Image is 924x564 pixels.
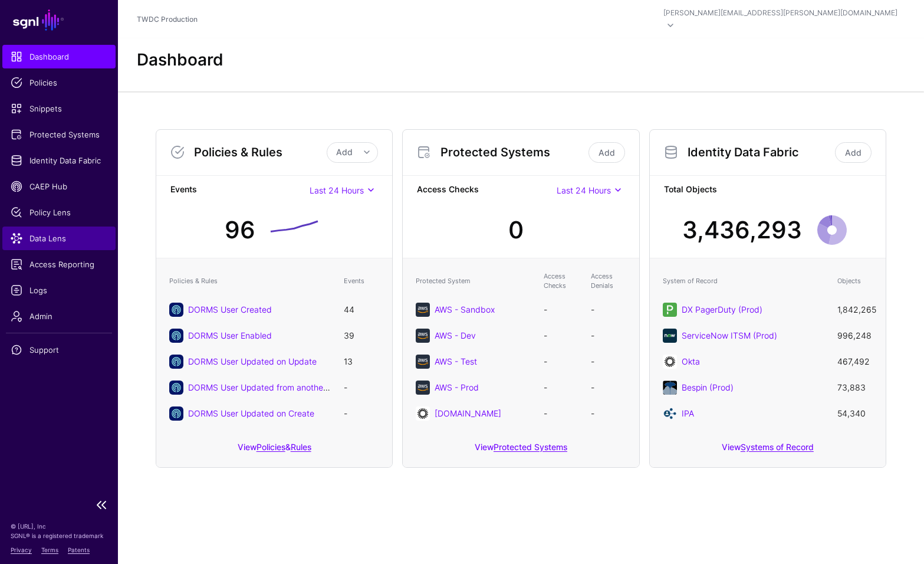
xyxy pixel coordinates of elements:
td: 996,248 [831,323,879,349]
img: svg+xml;base64,PHN2ZyB3aWR0aD0iNjQiIGhlaWdodD0iNjQiIHZpZXdCb3g9IjAgMCA2NCA2NCIgZmlsbD0ibm9uZSIgeG... [416,329,430,343]
td: - [585,297,632,323]
span: Logs [11,284,107,296]
a: TWDC Production [137,15,198,24]
td: 1,842,265 [831,297,879,323]
a: DORMS User Enabled [188,330,272,340]
img: svg+xml;base64,PHN2ZyB2ZXJzaW9uPSIxLjEiIGlkPSJMYXllcl8xIiB4bWxucz0iaHR0cDovL3d3dy53My5vcmcvMjAwMC... [663,381,677,395]
span: Policy Lens [11,206,107,218]
td: 54,340 [831,401,879,427]
a: DX PagerDuty (Prod) [682,304,762,314]
a: Bespin (Prod) [682,382,734,392]
a: Access Reporting [2,253,116,276]
a: AWS - Prod [435,382,479,392]
a: ServiceNow ITSM (Prod) [682,330,777,340]
a: Add [835,142,872,163]
h3: Protected Systems [440,145,586,159]
a: Logs [2,278,116,302]
img: svg+xml;base64,PHN2ZyB3aWR0aD0iNjQiIGhlaWdodD0iNjQiIHZpZXdCb3g9IjAgMCA2NCA2NCIgZmlsbD0ibm9uZSIgeG... [663,329,677,343]
a: AWS - Test [435,356,477,366]
a: Protected Systems [2,123,116,146]
span: Snippets [11,103,107,114]
th: Access Checks [538,265,585,297]
span: Protected Systems [11,129,107,140]
td: - [338,375,385,401]
a: Okta [682,356,700,366]
td: 73,883 [831,375,879,401]
strong: Events [170,183,310,198]
span: CAEP Hub [11,181,107,192]
a: IPA [682,408,694,418]
a: Rules [291,442,311,452]
span: Support [11,344,107,356]
img: svg+xml;base64,PHN2ZyB3aWR0aD0iNjQiIGhlaWdodD0iNjQiIHZpZXdCb3g9IjAgMCA2NCA2NCIgZmlsbD0ibm9uZSIgeG... [416,406,430,421]
td: - [538,297,585,323]
a: Add [588,142,625,163]
td: - [538,375,585,401]
th: Protected System [410,265,537,297]
td: 44 [338,297,385,323]
a: Policies [257,442,285,452]
td: - [538,401,585,427]
p: © [URL], Inc [11,522,107,531]
a: Patents [68,546,90,553]
img: svg+xml;base64,PHN2ZyB3aWR0aD0iNjQiIGhlaWdodD0iNjQiIHZpZXdCb3g9IjAgMCA2NCA2NCIgZmlsbD0ibm9uZSIgeG... [663,355,677,369]
a: Policy Lens [2,201,116,224]
a: SGNL [7,7,111,33]
th: Objects [831,265,879,297]
img: svg+xml;base64,PHN2ZyB3aWR0aD0iNjQiIGhlaWdodD0iNjQiIHZpZXdCb3g9IjAgMCA2NCA2NCIgZmlsbD0ibm9uZSIgeG... [416,381,430,395]
span: Dashboard [11,51,107,63]
span: Add [336,147,353,157]
a: Protected Systems [494,442,567,452]
h3: Policies & Rules [194,145,327,159]
img: svg+xml;base64,PHN2ZyB3aWR0aD0iNjQiIGhlaWdodD0iNjQiIHZpZXdCb3g9IjAgMCA2NCA2NCIgZmlsbD0ibm9uZSIgeG... [663,303,677,317]
td: - [338,401,385,427]
a: DORMS User Updated from another SoR on Update [188,382,386,392]
td: 39 [338,323,385,349]
strong: Access Checks [417,183,556,198]
a: [DOMAIN_NAME] [435,408,501,418]
span: Data Lens [11,232,107,244]
a: DORMS User Created [188,304,272,314]
img: svg+xml;base64,PD94bWwgdmVyc2lvbj0iMS4wIiBlbmNvZGluZz0iVVRGLTgiIHN0YW5kYWxvbmU9Im5vIj8+CjwhLS0gQ3... [663,406,677,421]
td: - [585,375,632,401]
h2: Dashboard [137,50,223,70]
th: System of Record [657,265,831,297]
div: [PERSON_NAME][EMAIL_ADDRESS][PERSON_NAME][DOMAIN_NAME] [663,8,897,18]
span: Identity Data Fabric [11,155,107,166]
img: svg+xml;base64,PHN2ZyB3aWR0aD0iNjQiIGhlaWdodD0iNjQiIHZpZXdCb3g9IjAgMCA2NCA2NCIgZmlsbD0ibm9uZSIgeG... [416,355,430,369]
a: Admin [2,304,116,328]
a: AWS - Dev [435,330,476,340]
strong: Total Objects [664,183,872,198]
div: View & [156,434,392,467]
h3: Identity Data Fabric [688,145,833,159]
a: AWS - Sandbox [435,304,495,314]
td: - [538,323,585,349]
td: 467,492 [831,349,879,375]
a: Terms [41,546,58,553]
span: Last 24 Hours [557,185,611,195]
div: 96 [225,212,255,248]
a: Systems of Record [741,442,814,452]
span: Last 24 Hours [310,185,364,195]
a: Policies [2,71,116,94]
th: Access Denials [585,265,632,297]
td: - [585,401,632,427]
a: DORMS User Updated on Update [188,356,317,366]
th: Policies & Rules [163,265,338,297]
td: - [538,349,585,375]
p: SGNL® is a registered trademark [11,531,107,540]
td: - [585,323,632,349]
img: svg+xml;base64,PHN2ZyB3aWR0aD0iNjQiIGhlaWdodD0iNjQiIHZpZXdCb3g9IjAgMCA2NCA2NCIgZmlsbD0ibm9uZSIgeG... [416,303,430,317]
a: Identity Data Fabric [2,149,116,172]
td: - [585,349,632,375]
div: 0 [508,212,524,248]
th: Events [338,265,385,297]
span: Policies [11,77,107,88]
span: Admin [11,310,107,322]
a: Privacy [11,546,32,553]
a: Dashboard [2,45,116,68]
a: Snippets [2,97,116,120]
a: DORMS User Updated on Create [188,408,314,418]
div: 3,436,293 [682,212,802,248]
span: Access Reporting [11,258,107,270]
